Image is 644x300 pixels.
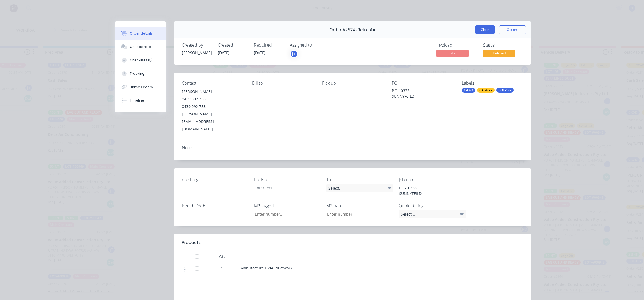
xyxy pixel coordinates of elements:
[254,50,266,55] span: [DATE]
[462,81,523,86] div: Labels
[250,210,321,218] input: Enter number...
[182,145,523,150] div: Notes
[182,88,243,133] div: [PERSON_NAME]0439 092 7580439 092 758[PERSON_NAME][EMAIL_ADDRESS][DOMAIN_NAME]
[483,43,523,48] div: Status
[499,25,526,34] button: Options
[254,202,321,209] label: M2 lagged
[330,27,357,32] span: Order #2574 -
[182,110,243,133] div: [PERSON_NAME][EMAIL_ADDRESS][DOMAIN_NAME]
[182,239,201,246] div: Products
[392,81,453,86] div: PO
[130,85,153,89] div: Linked Orders
[395,184,462,197] div: P.O-10333 SUNNYFEILD
[130,71,145,76] div: Tracking
[483,50,515,58] button: Finished
[115,80,166,94] button: Linked Orders
[399,210,466,218] div: Select...
[475,25,495,34] button: Close
[326,202,393,209] label: M2 bare
[182,88,243,95] div: [PERSON_NAME]
[218,50,230,55] span: [DATE]
[496,88,514,93] div: LOT-182
[323,210,393,218] input: Enter number...
[436,50,469,57] span: No
[115,27,166,40] button: Order details
[130,31,153,36] div: Order details
[326,184,393,192] div: Select...
[254,177,321,183] label: Lot No
[182,95,243,103] div: 0439 092 758
[115,94,166,107] button: Timeline
[392,88,453,99] div: P.O-10333 SUNNYFEILD
[477,88,495,93] div: CAGE 27
[218,43,247,48] div: Created
[182,202,249,209] label: Req'd [DATE]
[252,81,313,86] div: Bill to
[357,27,376,32] span: Retro Air
[322,81,383,86] div: Pick up
[399,177,466,183] label: Job name
[399,202,466,209] label: Quote Rating
[483,50,515,57] span: Finished
[462,88,475,93] div: C-O-D
[290,50,298,58] button: jT
[182,81,243,86] div: Contact
[115,40,166,54] button: Collaborate
[115,54,166,67] button: Checklists 0/0
[182,50,211,55] div: [PERSON_NAME]
[254,43,283,48] div: Required
[436,43,477,48] div: Invoiced
[326,177,393,183] label: Truck
[182,177,249,183] label: no charge
[221,265,223,271] span: 1
[130,58,153,63] div: Checklists 0/0
[130,98,144,103] div: Timeline
[240,265,292,271] span: Manufacture HVAC ductwork
[130,44,151,49] div: Collaborate
[115,67,166,80] button: Tracking
[206,251,238,262] div: Qty
[182,43,211,48] div: Created by
[290,43,343,48] div: Assigned to
[182,103,243,110] div: 0439 092 758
